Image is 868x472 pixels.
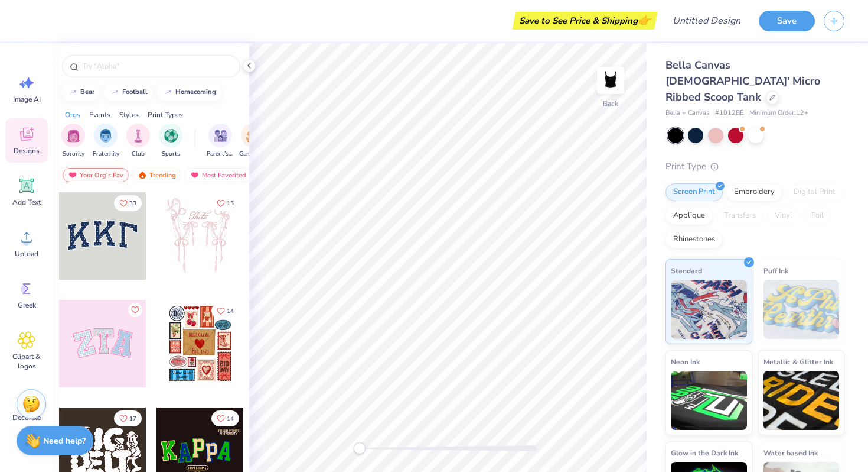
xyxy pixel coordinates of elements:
[190,171,200,179] img: most_fav.gif
[159,124,182,159] div: filter for Sports
[671,264,702,277] span: Standard
[665,58,820,104] span: Bella Canvas [DEMOGRAPHIC_DATA]' Micro Ribbed Scoop Tank
[13,95,41,104] span: Image AI
[211,195,239,211] button: Like
[227,201,234,206] span: 15
[157,83,221,101] button: homecoming
[786,183,843,201] div: Digital Print
[63,150,84,159] span: Sorority
[62,83,100,101] button: bear
[716,207,763,225] div: Transfers
[763,264,788,277] span: Puff Ink
[89,109,110,120] div: Events
[665,207,713,225] div: Applique
[93,150,119,159] span: Fraternity
[515,12,654,30] div: Save to See Price & Shipping
[68,171,77,179] img: most_fav.gif
[749,108,808,118] span: Minimum Order: 12 +
[763,355,833,368] span: Metallic & Glitter Ink
[211,303,239,319] button: Like
[763,280,840,339] img: Puff Ink
[7,352,46,371] span: Clipart & logos
[63,168,129,182] div: Your Org's Fav
[671,371,747,430] img: Neon Ink
[159,124,182,159] button: filter button
[148,109,183,120] div: Print Types
[61,124,85,159] button: filter button
[665,231,723,248] div: Rhinestones
[93,124,119,159] div: filter for Fraternity
[207,124,234,159] div: filter for Parent's Weekend
[763,447,818,459] span: Water based Ink
[759,11,815,31] button: Save
[67,129,80,143] img: Sorority Image
[227,416,234,422] span: 14
[14,146,40,156] span: Designs
[214,129,227,143] img: Parent's Weekend Image
[227,308,234,314] span: 14
[164,129,178,143] img: Sports Image
[246,129,260,143] img: Game Day Image
[132,168,181,182] div: Trending
[665,160,844,173] div: Print Type
[671,447,738,459] span: Glow in the Dark Ink
[110,89,120,96] img: trend_line.gif
[638,13,651,27] span: 👉
[114,195,142,211] button: Like
[119,109,139,120] div: Styles
[104,83,153,101] button: football
[12,198,41,207] span: Add Text
[671,280,747,339] img: Standard
[671,355,700,368] span: Neon Ink
[65,109,80,120] div: Orgs
[804,207,831,225] div: Foil
[81,60,233,72] input: Try "Alpha"
[603,98,618,109] div: Back
[132,129,145,143] img: Club Image
[665,108,709,118] span: Bella + Canvas
[93,124,119,159] button: filter button
[80,89,94,95] div: bear
[129,201,136,206] span: 33
[12,413,41,422] span: Decorate
[132,150,145,159] span: Club
[207,150,234,159] span: Parent's Weekend
[99,129,112,143] img: Fraternity Image
[114,410,142,426] button: Like
[726,183,782,201] div: Embroidery
[185,168,252,182] div: Most Favorited
[211,410,239,426] button: Like
[128,303,142,317] button: Like
[175,89,216,95] div: homecoming
[354,442,366,454] div: Accessibility label
[239,150,266,159] span: Game Day
[162,150,180,159] span: Sports
[18,300,36,310] span: Greek
[15,249,38,258] span: Upload
[68,89,78,96] img: trend_line.gif
[126,124,150,159] button: filter button
[665,183,723,201] div: Screen Print
[767,207,800,225] div: Vinyl
[138,171,147,179] img: trending.gif
[663,9,750,33] input: Untitled Design
[239,124,266,159] button: filter button
[599,69,622,92] img: Back
[239,124,266,159] div: filter for Game Day
[715,108,743,118] span: # 1012BE
[43,435,86,447] strong: Need help?
[61,124,85,159] div: filter for Sorority
[207,124,234,159] button: filter button
[164,89,173,96] img: trend_line.gif
[122,89,148,95] div: football
[126,124,150,159] div: filter for Club
[763,371,840,430] img: Metallic & Glitter Ink
[129,416,136,422] span: 17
